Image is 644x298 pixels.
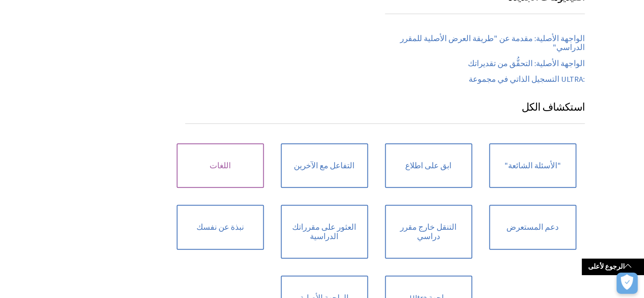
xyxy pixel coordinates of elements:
[281,205,368,259] a: العثور على مقرراتك الدراسية
[468,59,585,69] a: الواجهة الأصلية: التحقُّق من تقديراتك
[489,205,576,250] a: دعم المستعرض
[177,143,264,188] a: اللغات
[385,34,585,53] a: الواجهة الأصلية: مقدمة عن "طريقة العرض الأصلية للمقرر الدراسي"
[385,205,472,259] a: التنقل خارج مقرر دراسي
[185,99,585,124] h3: استكشاف الكل
[469,75,585,84] a: ULTRA:‎ التسجيل الذاتي في مجموعة
[616,273,638,294] button: فتح التفضيلات
[582,259,644,274] a: الرجوع لأعلى
[489,143,576,188] a: "الأسئلة الشائعة"
[177,205,264,250] a: نبذة عن نفسك
[385,143,472,188] a: ابق على اطلاع
[281,143,368,188] a: التفاعل مع الآخرين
